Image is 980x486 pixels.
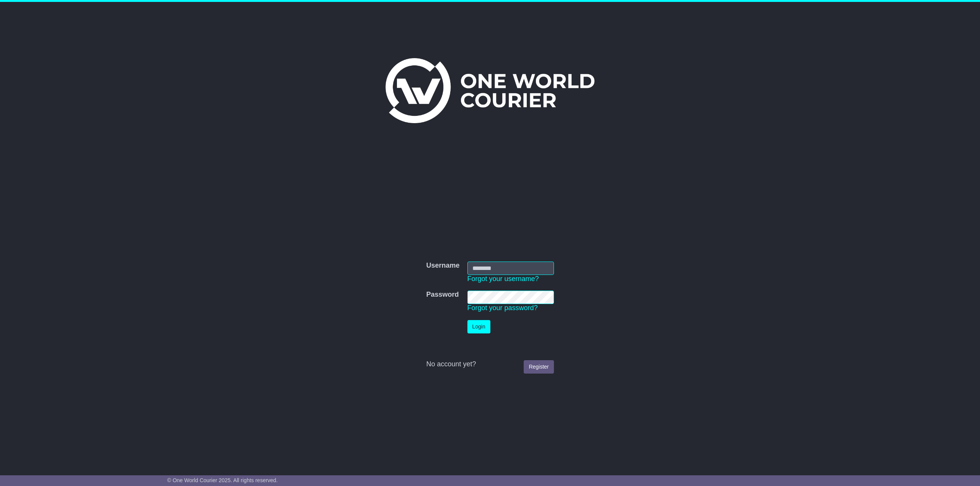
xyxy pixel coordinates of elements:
[426,360,554,369] div: No account yet?
[426,262,459,270] label: Username
[385,58,595,123] img: One World
[467,320,490,333] button: Login
[167,477,278,483] span: © One World Courier 2025. All rights reserved.
[467,304,538,312] a: Forgot your password?
[467,275,539,283] a: Forgot your username?
[524,360,554,374] a: Register
[426,291,459,299] label: Password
